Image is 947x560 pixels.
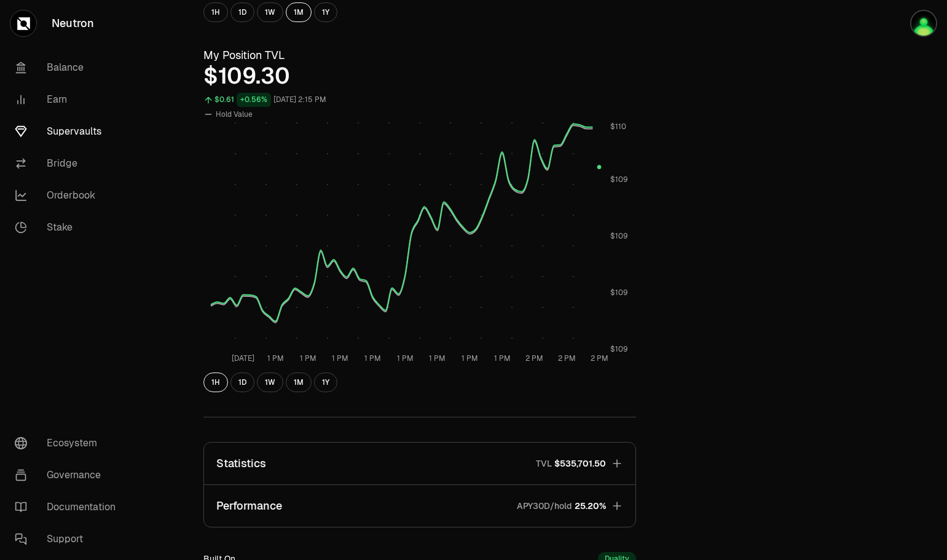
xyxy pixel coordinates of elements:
div: +0.56% [237,93,271,107]
tspan: 1 PM [299,353,316,363]
tspan: 1 PM [461,353,477,363]
a: Bridge [5,148,133,179]
button: 1Y [314,373,337,392]
button: 1D [230,373,254,392]
a: Orderbook [5,179,133,211]
button: 1D [230,2,254,22]
button: 1H [203,373,228,392]
tspan: 1 PM [267,353,283,363]
button: 1H [203,2,228,22]
a: Documentation [5,491,133,523]
a: Balance [5,52,133,84]
a: Stake [5,211,133,243]
h3: My Position TVL [203,47,636,64]
p: Statistics [216,455,266,472]
button: PerformanceAPY30D/hold25.20% [204,485,635,527]
a: Ecosystem [5,427,133,459]
tspan: 2 PM [590,353,608,363]
button: 1W [257,2,283,22]
button: 1M [286,373,312,392]
tspan: $109 [610,175,627,184]
button: 1M [286,2,312,22]
p: APY30D/hold [517,500,572,512]
a: Supervaults [5,116,133,148]
span: Hold Value [216,109,253,119]
a: Earn [5,84,133,116]
tspan: 1 PM [332,353,348,363]
tspan: 2 PM [525,353,543,363]
p: Performance [216,497,282,515]
tspan: 1 PM [429,353,446,363]
div: $109.30 [203,64,636,89]
tspan: [DATE] [232,353,254,363]
tspan: $109 [610,288,627,298]
tspan: $109 [610,231,627,241]
tspan: 1 PM [493,353,510,363]
a: Support [5,523,133,555]
button: StatisticsTVL$535,701.50 [204,443,635,484]
div: $0.61 [214,93,234,107]
img: evilpixie (DROP) [910,10,937,37]
span: $535,701.50 [554,457,606,470]
tspan: $109 [610,344,627,354]
tspan: 1 PM [364,353,380,363]
tspan: 1 PM [396,353,413,363]
tspan: $110 [610,122,626,132]
div: [DATE] 2:15 PM [273,93,326,107]
a: Governance [5,459,133,491]
tspan: 2 PM [557,353,575,363]
span: 25.20% [575,500,606,512]
button: 1Y [314,2,337,22]
p: TVL [536,457,552,470]
button: 1W [257,373,283,392]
